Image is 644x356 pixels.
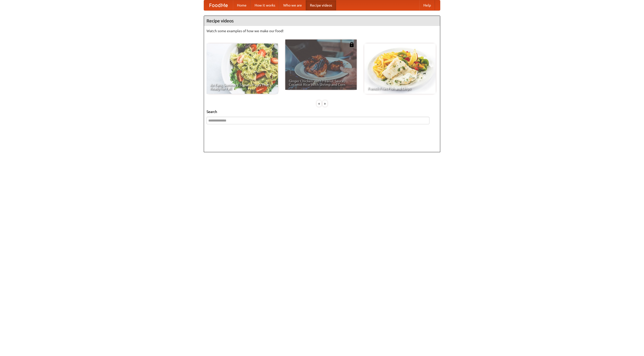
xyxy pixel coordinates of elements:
[419,0,435,10] a: Help
[233,0,251,10] a: Home
[207,28,437,33] p: Watch some examples of how we make our food!
[207,109,437,114] h5: Search
[279,0,306,10] a: Who we are
[323,100,327,107] div: »
[207,44,278,94] a: An Easy, Summery Tomato Pasta That's Ready for Fall
[251,0,279,10] a: How it works
[204,16,440,26] h4: Recipe videos
[349,42,354,47] img: 483408.png
[368,87,432,90] span: French Fries Fish and Chips
[210,83,274,90] span: An Easy, Summery Tomato Pasta That's Ready for Fall
[306,0,336,10] a: Recipe videos
[204,0,233,10] a: FoodMe
[364,44,436,94] a: French Fries Fish and Chips
[317,100,321,107] div: «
